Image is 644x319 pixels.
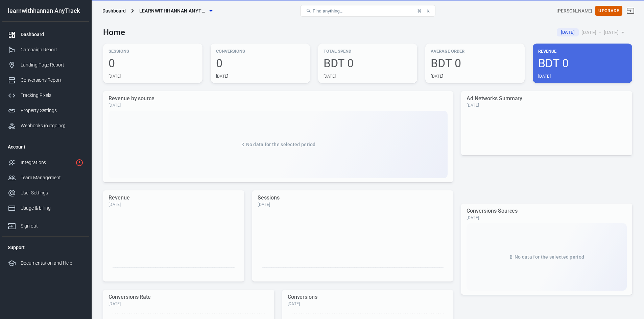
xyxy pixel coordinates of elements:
[21,77,84,84] div: Conversions Report
[75,159,84,167] svg: 1 networks not verified yet
[2,103,89,118] a: Property Settings
[595,6,622,16] button: Upgrade
[139,7,207,15] span: learnwithhannan AnyTrack
[2,201,89,216] a: Usage & billing
[21,260,84,267] div: Documentation and Help
[556,7,592,15] div: Account id: TPa9kAPi
[2,88,89,103] a: Tracking Pixels
[417,8,430,14] div: ⌘ + K
[2,185,89,201] a: User Settings
[21,122,84,129] div: Webhooks (outgoing)
[2,170,89,185] a: Team Management
[137,5,215,17] button: learnwithhannan AnyTrack
[21,61,84,69] div: Landing Page Report
[300,5,435,17] button: Find anything...⌘ + K
[2,8,89,14] div: learnwithhannan AnyTrack
[313,8,343,14] span: Find anything...
[21,222,84,230] div: Sign out
[2,57,89,73] a: Landing Page Report
[21,46,84,53] div: Campaign Report
[21,159,73,166] div: Integrations
[2,155,89,170] a: Integrations
[2,216,89,234] a: Sign out
[21,205,84,212] div: Usage & billing
[102,7,126,14] div: Dashboard
[21,92,84,99] div: Tracking Pixels
[2,239,89,256] li: Support
[2,42,89,57] a: Campaign Report
[21,174,84,181] div: Team Management
[2,118,89,133] a: Webhooks (outgoing)
[21,189,84,196] div: User Settings
[2,139,89,155] li: Account
[2,73,89,88] a: Conversions Report
[21,107,84,114] div: Property Settings
[2,27,89,42] a: Dashboard
[21,31,84,38] div: Dashboard
[103,28,125,37] h3: Home
[622,3,639,19] a: Sign out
